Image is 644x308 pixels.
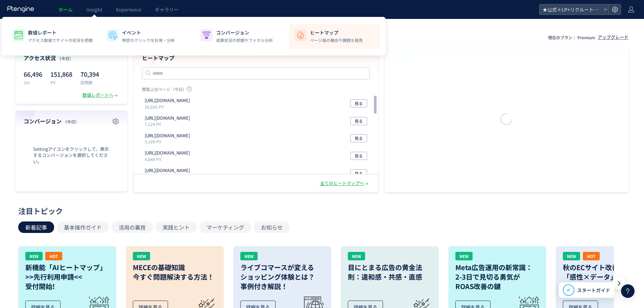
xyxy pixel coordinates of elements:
[24,69,42,79] p: 66,496
[348,252,365,260] div: NEW
[142,54,370,62] h4: ヒートマップ
[310,37,363,43] p: ページ毎の機会や課題を発見
[350,134,367,142] button: 見る
[350,152,367,160] button: 見る
[145,150,190,156] p: https://tcb-beauty.net/menu/coupon_zero_002
[541,4,601,15] span: ★公式＋LP+リクルート+BS+FastNail+TKBC
[112,221,153,233] button: 活用の裏技
[50,79,72,85] p: PV
[24,54,119,62] h4: アクセス状況
[28,37,93,43] p: アクセス数値でサイトの状況を把握
[145,97,190,104] p: https://fastnail.app
[355,99,363,108] span: 見る
[24,117,119,125] h4: コンバージョン
[145,133,190,139] p: https://tcb-beauty.net/menu/bnls-diet
[122,37,175,43] p: 特定のクリックを計測・分析
[240,263,324,291] h3: ライブコマースが変える ショッピング体験とは？ 事例付き解説！
[133,252,150,260] div: NEW
[216,29,273,36] p: コンバージョン
[240,252,258,260] div: NEW
[199,221,251,233] button: マーケティング
[45,252,62,260] div: HOT
[24,146,119,165] span: Settingアイコンをクリックして、表示するコンバージョンを選択してください。
[156,221,197,233] button: 実践ヒント
[80,69,99,79] p: 70,394
[145,121,193,127] p: 7,124 PV
[145,167,190,174] p: https://t-c-b-biyougeka.com
[455,263,539,291] h3: Meta広告運用の新常識： 2-3日で見切る勇気が ROAS改善の鍵
[86,6,102,13] span: Insight
[145,104,193,110] p: 16,026 PV
[348,263,432,282] h3: 目にとまる広告の黄金法則：違和感・共感・直感
[116,6,141,13] span: Experience
[133,263,217,282] h3: MECEの基礎知識 今すぐ問題解決する方法！
[350,169,367,177] button: 見る
[18,221,54,233] button: 新着記事
[577,287,610,294] span: スタートガイド
[350,99,367,108] button: 見る
[24,79,42,85] p: UU
[145,174,193,180] p: 4,189 PV
[57,221,109,233] button: 基本操作ガイド
[563,252,580,260] div: NEW
[320,180,370,187] div: 全てのヒートマップへ
[583,252,600,260] div: HOT
[355,152,363,160] span: 見る
[28,29,93,36] p: 数値レポート
[216,37,273,43] p: 成果状況の把握やファネル分析
[145,156,193,162] p: 4,848 PV
[63,119,79,124] span: （今日）
[142,86,370,95] p: 閲覧上位ページ（今日）
[548,34,595,40] p: 現在のプラン： Premium
[145,139,193,144] p: 5,169 PV
[455,252,473,260] div: NEW
[254,221,290,233] button: お知らせ
[58,6,73,13] span: ホーム
[145,115,190,121] p: https://fastnail.app/search/result
[310,29,363,36] p: ヒートマップ
[18,206,622,216] div: 注目トピック
[355,169,363,177] span: 見る
[350,117,367,125] button: 見る
[25,252,43,260] div: NEW
[50,69,72,79] p: 151,868
[355,117,363,125] span: 見る
[82,92,119,98] div: 数値レポートへ
[25,263,109,291] h3: 新機能「AIヒートマップ」 >>先行利用申請<< 受付開始!
[122,29,175,36] p: イベント
[80,79,99,85] p: 訪問数
[598,34,628,41] div: アップグレード
[355,134,363,142] span: 見る
[155,6,178,13] span: ギャラリー
[57,55,73,61] span: （今日）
